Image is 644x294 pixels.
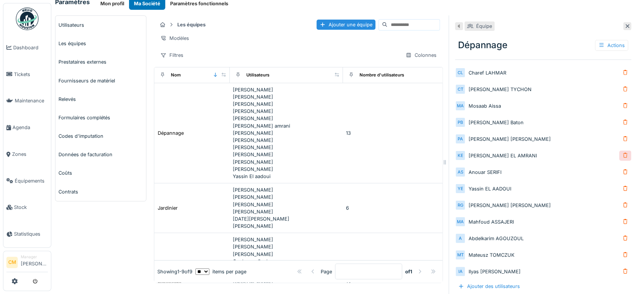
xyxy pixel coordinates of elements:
a: Prestataires externes [55,53,146,71]
div: Actions [595,40,628,51]
a: Codes d'imputation [55,127,146,145]
div: MA [455,216,466,227]
span: [PERSON_NAME] [233,152,273,157]
div: items per page [195,268,246,275]
span: [PERSON_NAME] [233,202,273,207]
span: Statistiques [14,230,48,238]
a: Fournisseurs de matériel [55,72,146,90]
a: Stock [3,194,51,221]
span: [PERSON_NAME] [PERSON_NAME] [469,202,551,209]
a: Tickets [3,61,51,88]
span: [PERSON_NAME] [233,187,273,193]
span: [PERSON_NAME] [233,87,273,93]
div: A [455,233,466,244]
div: PA [455,134,466,144]
span: [PERSON_NAME] [233,108,273,114]
div: RG [455,200,466,210]
span: [PERSON_NAME] [233,244,273,250]
div: Utilisateurs [246,72,269,78]
li: CM [6,257,18,268]
span: Équipements [15,177,48,184]
span: [PERSON_NAME] Baton [469,119,524,126]
a: CM Manager[PERSON_NAME] [6,254,48,272]
span: [PERSON_NAME] [233,145,273,150]
span: [PERSON_NAME] [233,137,273,143]
span: [PERSON_NAME] [233,130,273,136]
div: YE [455,183,466,194]
div: Showing 1 - 9 of 9 [157,268,192,275]
a: Agenda [3,114,51,141]
span: [PERSON_NAME] [233,223,273,229]
a: Maintenance [3,88,51,114]
span: Anouar SERIFI [469,169,501,176]
div: IA [455,266,466,277]
div: Modèles [157,33,192,44]
a: Dashboard [3,34,51,61]
a: Les équipes [55,34,146,53]
a: Relevés [55,90,146,108]
span: Charef LAHMAR [469,69,506,76]
div: Colonnes [402,50,440,61]
a: Contrats [55,183,146,201]
span: [PERSON_NAME] TYCHON [469,86,532,93]
div: Page [321,268,332,275]
div: Jardinier [158,204,178,212]
div: Équipe [476,23,492,30]
span: Yassin EL AADOUI [469,185,511,192]
span: [PERSON_NAME] [233,194,273,200]
span: [PERSON_NAME] [233,101,273,107]
span: [PERSON_NAME] [233,94,273,100]
span: Yassin El aadoui [233,174,271,179]
span: Gyulyuzar Syuleyman [233,259,283,264]
span: [PERSON_NAME] [233,159,273,165]
li: [PERSON_NAME] [21,254,48,270]
div: CL [455,67,466,78]
div: MA [455,101,466,111]
a: Zones [3,141,51,168]
a: Utilisateurs [55,16,146,34]
div: Nom [171,72,181,78]
div: KE [455,150,466,161]
div: Filtres [157,50,187,61]
div: 13 [346,129,453,137]
a: Formulaires complétés [55,108,146,127]
div: PB [455,117,466,128]
span: Mahfoud ASSAJERI [469,218,514,225]
strong: Les équipes [174,21,209,28]
span: Mateusz TOMCZUK [469,251,515,259]
a: Données de facturation [55,145,146,164]
strong: of 1 [405,268,412,275]
div: 6 [346,204,453,212]
span: [PERSON_NAME] [233,251,273,257]
span: [PERSON_NAME] amrani [233,123,290,129]
span: Tickets [14,71,48,78]
span: Zones [12,151,48,158]
span: Ilyas [PERSON_NAME] [469,268,521,275]
a: Équipements [3,168,51,194]
span: [PERSON_NAME] [233,166,273,172]
div: Ajouter une équipe [317,20,375,30]
img: Badge_color-CXgf-gQk.svg [16,8,38,30]
span: Abdelkarim AGOUZOUL [469,235,524,242]
div: MT [455,250,466,260]
div: Manager [21,254,48,260]
div: Dépannage [158,129,184,137]
div: CT [455,84,466,94]
a: Statistiques [3,221,51,247]
div: Nombre d'utilisateurs [360,72,404,78]
a: Coûts [55,164,146,182]
span: Mosaab Aissa [469,102,501,110]
span: [DATE][PERSON_NAME] [233,216,289,222]
span: Dashboard [13,44,48,51]
span: [PERSON_NAME] EL AMRANI [469,152,537,159]
div: Ajouter des utilisateurs [455,281,523,291]
span: Stock [14,204,48,211]
div: Dépannage [455,35,631,55]
span: Agenda [12,124,48,131]
span: Maintenance [15,97,48,104]
span: [PERSON_NAME] [PERSON_NAME] [469,136,551,143]
span: [PERSON_NAME] [233,237,273,242]
span: [PERSON_NAME] [233,116,273,121]
span: [PERSON_NAME] [233,209,273,215]
div: AS [455,167,466,177]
